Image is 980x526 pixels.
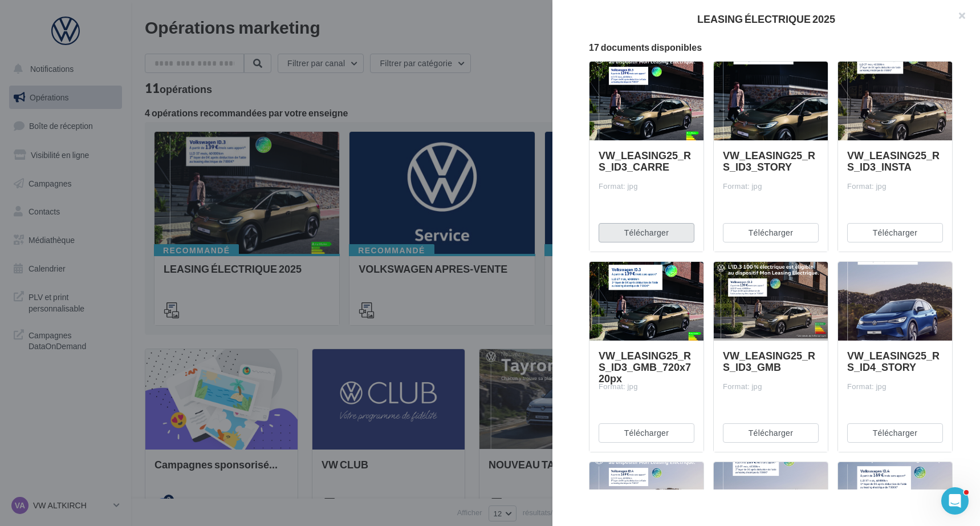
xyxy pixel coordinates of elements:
[599,423,694,443] button: Télécharger
[847,181,943,192] div: Format: jpg
[723,149,815,173] span: VW_LEASING25_RS_ID3_STORY
[847,223,943,242] button: Télécharger
[847,149,940,173] span: VW_LEASING25_RS_ID3_INSTA
[847,349,940,373] span: VW_LEASING25_RS_ID4_STORY
[599,149,691,173] span: VW_LEASING25_RS_ID3_CARRE
[589,43,953,52] div: 17 documents disponibles
[599,223,694,242] button: Télécharger
[847,423,943,443] button: Télécharger
[723,423,819,443] button: Télécharger
[571,14,962,24] div: LEASING ÉLECTRIQUE 2025
[723,349,815,373] span: VW_LEASING25_RS_ID3_GMB
[599,349,691,385] span: VW_LEASING25_RS_ID3_GMB_720x720px
[723,181,819,192] div: Format: jpg
[723,223,819,242] button: Télécharger
[847,382,943,392] div: Format: jpg
[599,382,694,392] div: Format: jpg
[599,181,694,192] div: Format: jpg
[941,487,969,515] iframe: Intercom live chat
[723,382,819,392] div: Format: jpg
